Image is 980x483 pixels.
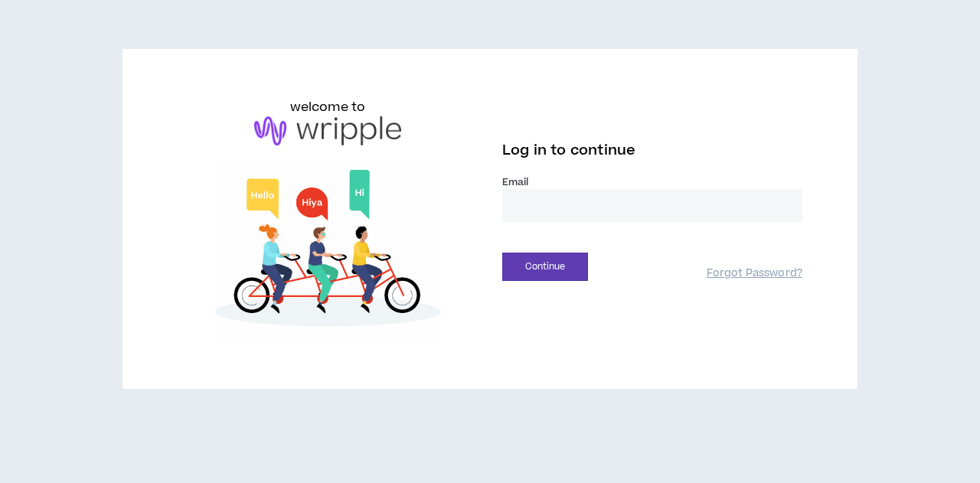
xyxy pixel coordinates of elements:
a: Forgot Password? [707,266,802,281]
button: Continue [502,253,588,281]
img: Welcome to Wripple [178,161,478,340]
label: Email [502,175,802,189]
h6: welcome to [290,98,366,116]
span: Log in to continue [502,141,635,160]
img: logo-brand.png [254,116,401,145]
